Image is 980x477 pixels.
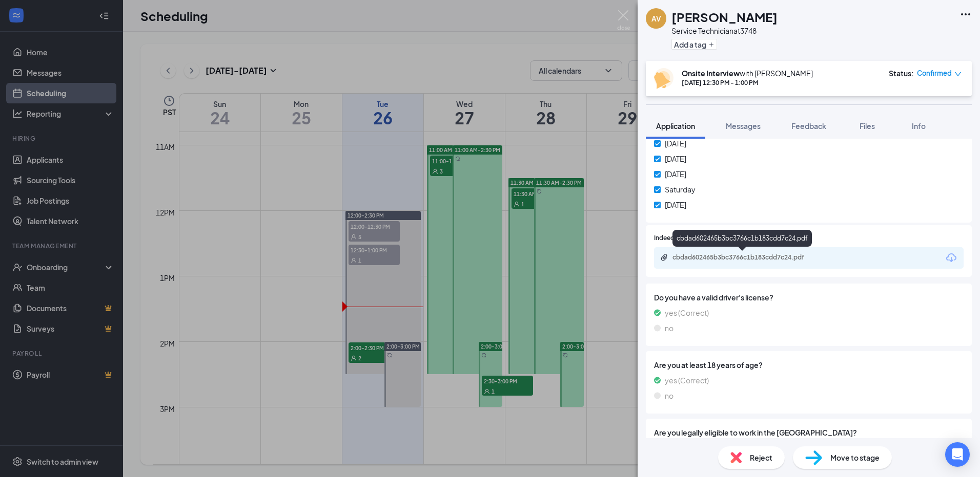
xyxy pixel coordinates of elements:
b: Onsite Interview [682,69,740,78]
span: yes (Correct) [665,375,709,386]
span: Are you legally eligible to work in the [GEOGRAPHIC_DATA]? [654,427,964,438]
span: [DATE] [665,138,686,149]
span: [DATE] [665,168,686,180]
div: Open Intercom Messenger [945,442,970,467]
div: [DATE] 12:30 PM - 1:00 PM [682,78,813,87]
span: yes (Correct) [665,307,709,318]
div: Service Technician at 3748 [671,26,778,36]
span: Are you at least 18 years of age? [654,359,964,371]
a: Paperclipcbdad602465b3bc3766c1b183cdd7c24.pdf [660,253,826,263]
span: no [665,390,673,401]
span: Files [860,121,875,131]
span: Do you have a valid driver's license? [654,292,964,303]
div: AV [651,13,661,24]
span: Messages [726,121,761,131]
svg: Download [945,252,957,264]
svg: Paperclip [660,253,668,262]
div: Status : [889,68,914,78]
svg: Ellipses [959,8,972,20]
span: Saturday [665,184,696,195]
span: Info [912,121,926,131]
button: PlusAdd a tag [671,39,717,50]
span: [DATE] [665,153,686,164]
h1: [PERSON_NAME] [671,8,778,26]
span: no [665,322,673,334]
span: Indeed Resume [654,233,699,243]
svg: Plus [708,41,714,48]
span: [DATE] [665,199,686,210]
div: cbdad602465b3bc3766c1b183cdd7c24.pdf [672,230,812,247]
span: Confirmed [917,68,952,78]
span: Feedback [791,121,826,131]
span: down [954,71,962,78]
div: with [PERSON_NAME] [682,68,813,78]
span: Move to stage [830,452,880,463]
div: cbdad602465b3bc3766c1b183cdd7c24.pdf [672,253,816,262]
span: Reject [750,452,772,463]
span: Application [656,121,695,131]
